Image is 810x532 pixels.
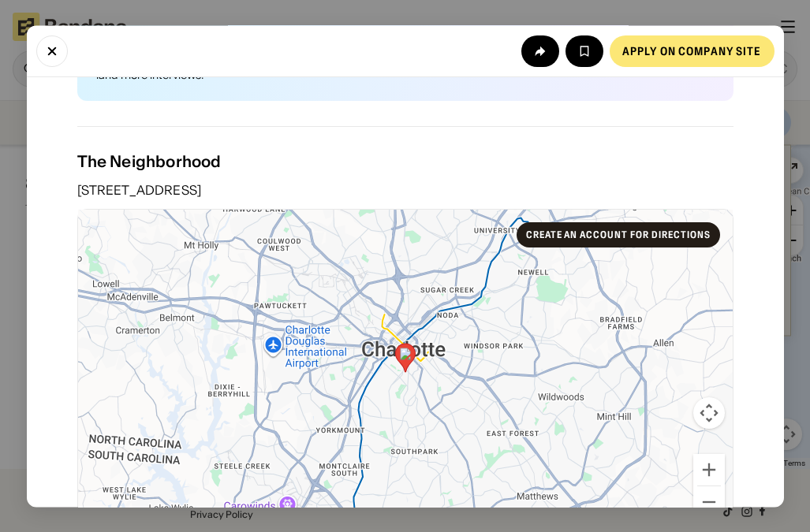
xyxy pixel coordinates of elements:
button: Zoom in [693,454,725,485]
button: Zoom out [693,486,725,518]
div: Create an account for directions [526,230,711,240]
div: [STREET_ADDRESS] [77,184,733,196]
button: Close [36,35,68,66]
button: Map camera controls [693,397,725,429]
div: The Neighborhood [77,152,733,171]
div: Apply on company site [622,45,762,56]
